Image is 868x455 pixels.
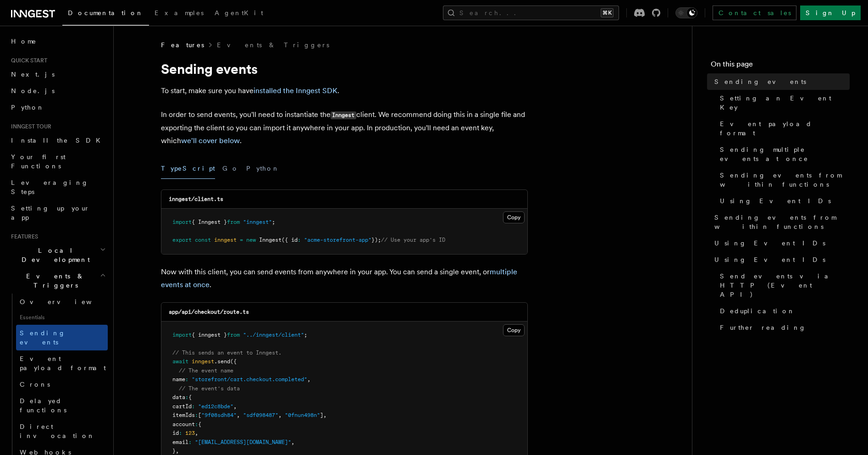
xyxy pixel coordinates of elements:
[11,179,88,195] span: Leveraging Steps
[7,174,108,200] a: Leveraging Steps
[172,376,185,383] span: name
[716,303,850,319] a: Deduplication
[172,412,195,418] span: itemIds
[161,84,528,97] p: To start, make sure you have .
[714,255,825,264] span: Using Event IDs
[716,193,850,209] a: Using Event IDs
[68,9,144,17] span: Documentation
[714,239,825,248] span: Using Event IDs
[16,393,108,418] a: Delayed functions
[209,3,269,25] a: AgentKit
[217,40,329,50] a: Events & Triggers
[185,376,188,383] span: :
[179,385,240,392] span: // The event's data
[7,200,108,226] a: Setting up your app
[713,6,796,20] a: Contact sales
[172,430,179,436] span: id
[198,403,233,410] span: "ed12c8bde"
[711,251,850,268] a: Using Event IDs
[720,119,850,138] span: Event payload format
[195,421,198,427] span: :
[222,158,239,179] button: Go
[161,40,204,50] span: Features
[185,430,195,436] span: 123
[20,423,95,439] span: Direct invocation
[7,57,47,64] span: Quick start
[720,323,806,332] span: Further reading
[16,310,108,325] span: Essentials
[259,237,282,243] span: Inngest
[16,325,108,350] a: Sending events
[20,329,66,346] span: Sending events
[331,111,356,119] code: Inngest
[800,6,861,20] a: Sign Up
[172,421,195,427] span: account
[179,367,233,374] span: // The event name
[716,90,850,116] a: Setting an Event Key
[188,394,192,400] span: {
[172,448,176,454] span: }
[169,196,223,202] code: inngest/client.ts
[195,412,198,418] span: :
[195,439,291,445] span: "[EMAIL_ADDRESS][DOMAIN_NAME]"
[11,137,106,144] span: Install the SDK
[7,66,108,83] a: Next.js
[62,3,149,26] a: Documentation
[711,209,850,235] a: Sending events from within functions
[307,376,310,383] span: ,
[161,61,528,77] h1: Sending events
[282,237,298,243] span: ({ id
[161,266,528,291] p: Now with this client, you can send events from anywhere in your app. You can send a single event,...
[155,9,204,17] span: Examples
[192,376,307,383] span: "storefront/cart.checkout.completed"
[601,8,614,17] kbd: ⌘K
[371,237,381,243] span: });
[188,439,192,445] span: :
[246,158,280,179] button: Python
[7,132,108,149] a: Install the SDK
[720,145,850,163] span: Sending multiple events at once
[233,403,237,410] span: ,
[20,355,106,372] span: Event payload format
[172,394,185,400] span: data
[7,272,100,290] span: Events & Triggers
[675,7,697,18] button: Toggle dark mode
[304,332,307,338] span: ;
[716,319,850,336] a: Further reading
[201,412,237,418] span: "9f08sdh84"
[192,403,195,410] span: :
[195,430,198,436] span: ,
[243,412,278,418] span: "sdf098487"
[720,196,831,205] span: Using Event IDs
[185,394,188,400] span: :
[246,237,256,243] span: new
[214,237,237,243] span: inngest
[278,412,282,418] span: ,
[230,358,237,365] span: ({
[161,267,517,289] a: multiple events at once
[16,350,108,376] a: Event payload format
[716,268,850,303] a: Send events via HTTP (Event API)
[243,219,272,225] span: "inngest"
[7,33,108,50] a: Home
[169,309,249,315] code: app/api/checkout/route.ts
[7,83,108,99] a: Node.js
[179,430,182,436] span: :
[7,99,108,116] a: Python
[172,439,188,445] span: email
[720,94,850,112] span: Setting an Event Key
[11,104,44,111] span: Python
[198,421,201,427] span: {
[7,233,38,240] span: Features
[172,350,282,356] span: // This sends an event to Inngest.
[11,87,55,94] span: Node.js
[172,358,188,365] span: await
[291,439,294,445] span: ,
[720,272,850,299] span: Send events via HTTP (Event API)
[172,332,192,338] span: import
[198,412,201,418] span: [
[172,237,192,243] span: export
[16,418,108,444] a: Direct invocation
[237,412,240,418] span: ,
[254,86,337,95] a: installed the Inngest SDK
